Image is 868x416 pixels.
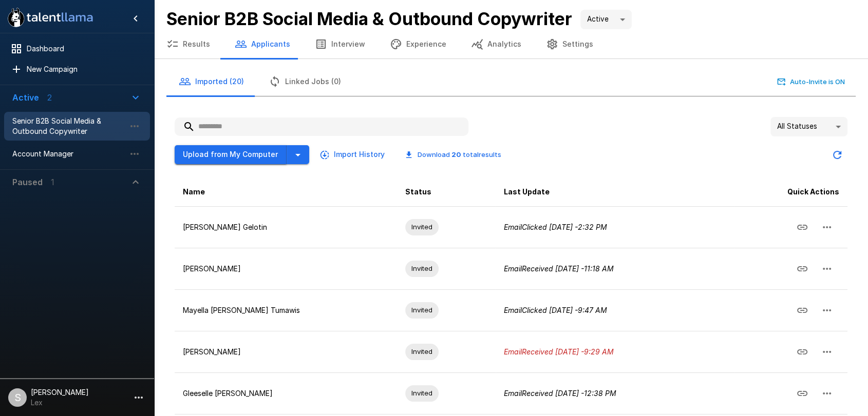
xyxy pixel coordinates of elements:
th: Status [397,177,496,207]
button: Analytics [459,30,534,58]
button: Applicants [222,30,303,58]
span: Copy Interview Link [790,263,815,272]
button: Interview [303,30,378,58]
button: Results [154,30,222,58]
b: Senior B2B Social Media & Outbound Copywriter [166,8,572,29]
i: Email Clicked [DATE] - 9:47 AM [504,306,607,314]
span: Invited [405,388,439,398]
span: Invited [405,264,439,273]
button: Imported (20) [166,67,256,96]
button: Experience [378,30,459,58]
button: Linked Jobs (0) [256,67,353,96]
p: [PERSON_NAME] [183,347,389,357]
button: Updated Today - 5:39 PM [827,145,847,165]
span: Invited [405,305,439,315]
span: Copy Interview Link [790,388,815,397]
span: Copy Interview Link [790,305,815,313]
button: Import History [317,145,389,164]
div: Active [580,10,632,29]
th: Quick Actions [734,177,847,207]
p: Mayella [PERSON_NAME] Tumawis [183,305,389,315]
i: Email Received [DATE] - 11:18 AM [504,264,614,273]
p: [PERSON_NAME] [183,264,389,274]
i: Email Received [DATE] - 9:29 AM [504,347,614,356]
i: Email Received [DATE] - 12:38 PM [504,389,616,398]
button: Download 20 totalresults [397,147,510,163]
span: Copy Interview Link [790,222,815,230]
th: Last Update [496,177,734,207]
span: Invited [405,347,439,356]
th: Name [175,177,397,207]
span: Copy Interview Link [790,346,815,355]
div: All Statuses [770,117,847,136]
button: Auto-Invite is ON [775,74,847,90]
p: [PERSON_NAME] Gelotin [183,222,389,232]
p: Gleeselle [PERSON_NAME] [183,388,389,399]
b: 20 [451,150,461,159]
button: Upload from My Computer [175,145,287,164]
span: Invited [405,222,439,232]
i: Email Clicked [DATE] - 2:32 PM [504,223,607,231]
button: Settings [534,30,606,58]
